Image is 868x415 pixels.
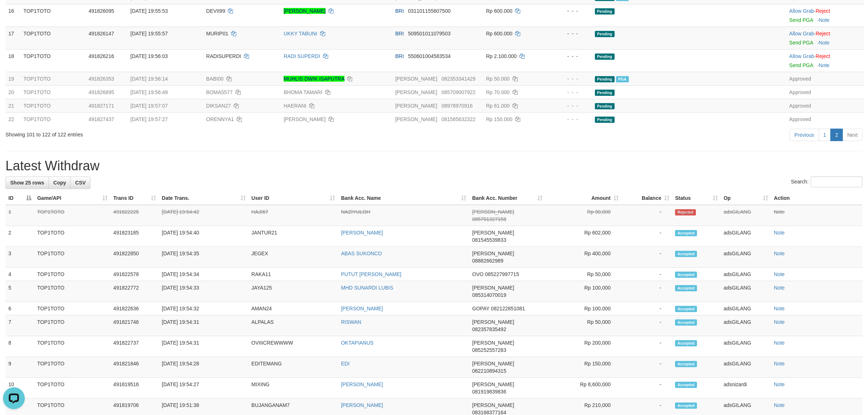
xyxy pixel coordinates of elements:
a: Note [774,271,785,277]
td: - [622,226,672,247]
a: Note [774,319,785,325]
td: Approved [786,112,864,126]
a: [PERSON_NAME] [341,306,383,311]
span: Copy 08882662989 to clipboard [472,258,503,264]
span: [PERSON_NAME] [395,116,437,122]
label: Search: [791,177,863,187]
td: HAJI67 [249,205,338,226]
h1: Latest Withdraw [5,159,863,173]
td: 3 [5,247,34,268]
span: [PERSON_NAME] [395,76,437,82]
td: 10 [5,378,34,399]
td: ALPALAS [249,315,338,336]
span: [PERSON_NAME] [472,402,514,408]
td: 19 [5,72,20,85]
span: Accepted [675,319,697,326]
div: Showing 101 to 122 of 122 entries [5,128,356,138]
span: Copy 081585632322 to clipboard [441,116,475,122]
span: Pending [595,8,615,15]
td: 21 [5,99,20,112]
span: Show 25 rows [10,180,44,186]
td: [DATE] 19:54:33 [159,281,249,302]
th: Bank Acc. Name: activate to sort column ascending [338,191,470,205]
td: EDITEMANG [249,357,338,378]
a: EDI [341,361,350,366]
span: Copy 081545539833 to clipboard [472,237,506,243]
span: 491826353 [89,76,114,82]
td: Rp 602,000 [545,226,622,247]
span: Accepted [675,251,697,257]
td: [DATE] 19:54:31 [159,336,249,357]
td: [DATE] 19:54:42 [159,205,249,226]
th: Date Trans.: activate to sort column ascending [159,191,249,205]
a: 2 [830,129,843,141]
th: ID: activate to sort column descending [5,191,34,205]
td: [DATE] 19:54:31 [159,315,249,336]
span: [PERSON_NAME] [472,361,514,366]
td: 6 [5,302,34,315]
span: BRI [395,8,404,14]
span: Marked by adsdarwis [616,76,629,82]
a: HAERANI [284,103,306,109]
td: - [622,268,672,281]
td: adsGILANG [721,281,771,302]
a: 1 [819,129,831,141]
span: Rp 600.000 [486,31,512,36]
td: RAKA11 [249,268,338,281]
span: · [789,8,816,14]
div: - - - [551,102,589,109]
a: RISWAN [341,319,361,325]
span: [DATE] 19:57:27 [131,116,168,122]
span: [DATE] 19:56:14 [131,76,168,82]
a: Send PGA [789,40,813,46]
span: [DATE] 19:56:03 [131,53,168,59]
td: Rp 50,000 [545,268,622,281]
td: 5 [5,281,34,302]
span: Accepted [675,361,697,367]
span: Rp 50.000 [486,76,510,82]
a: Note [819,40,830,46]
td: OVIIICREWWWW [249,336,338,357]
a: Note [774,306,785,311]
span: CSV [75,180,86,186]
span: Pending [595,54,615,60]
a: Note [774,285,785,291]
td: TOP1TOTO [34,336,110,357]
span: Copy 550601004583534 to clipboard [408,53,451,59]
td: [DATE] 19:54:34 [159,268,249,281]
span: [PERSON_NAME] [472,209,514,215]
span: Copy 082122851081 to clipboard [491,306,525,311]
td: - [622,357,672,378]
span: Pending [595,103,615,109]
span: Copy 082210894315 to clipboard [472,368,506,374]
a: Note [774,340,785,346]
th: Bank Acc. Number: activate to sort column ascending [469,191,545,205]
td: TOP1TOTO [34,226,110,247]
td: 18 [5,49,20,72]
td: 4 [5,268,34,281]
span: [PERSON_NAME] [472,251,514,256]
a: BHOMA TAMARI [284,89,322,95]
span: GOPAY [472,306,489,311]
span: Copy 085314070019 to clipboard [472,292,506,298]
a: Note [774,361,785,366]
td: Approved [786,85,864,99]
span: Rp 70.000 [486,89,510,95]
td: - [622,336,672,357]
span: Rp 150.000 [486,116,512,122]
td: 491819516 [110,378,159,399]
a: Allow Grab [789,53,814,59]
a: Note [774,251,785,256]
td: JAYA125 [249,281,338,302]
th: Trans ID: activate to sort column ascending [110,191,159,205]
a: PUTUT [PERSON_NAME] [341,271,401,277]
td: MIXING [249,378,338,399]
span: Copy 081919839836 to clipboard [472,389,506,395]
td: TOP1TOTO [34,268,110,281]
td: TOP1TOTO [34,281,110,302]
span: [DATE] 19:57:07 [131,103,168,109]
td: JEGEX [249,247,338,268]
a: Previous [790,129,819,141]
a: [PERSON_NAME] [284,8,326,14]
a: Next [842,129,863,141]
